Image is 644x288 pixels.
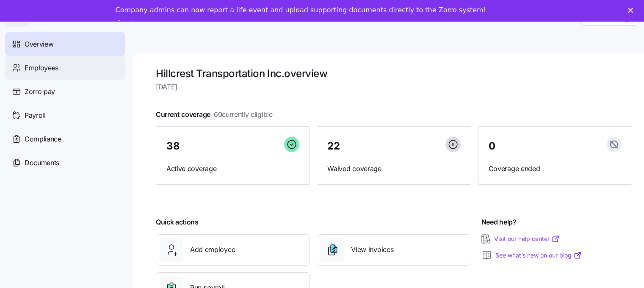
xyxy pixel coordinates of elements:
span: Employees [25,63,58,73]
a: Employees [5,56,125,80]
span: Active coverage [166,163,299,174]
span: Add employee [190,244,235,255]
span: Quick actions [156,217,199,227]
a: Payroll [5,103,125,127]
span: 60 currently eligible [214,109,273,120]
span: Overview [25,39,53,50]
span: [DATE] [156,82,632,92]
span: 38 [166,141,180,151]
span: View invoices [351,244,393,255]
span: 0 [489,141,495,151]
span: Compliance [25,134,61,144]
a: Overview [5,32,125,56]
h1: Hillcrest Transportation Inc. overview [156,67,632,80]
span: Documents [25,158,59,168]
span: 22 [327,141,340,151]
span: Waived coverage [327,163,460,174]
a: Zorro pay [5,80,125,103]
div: Company admins can now report a life event and upload supporting documents directly to the Zorro ... [116,6,486,14]
span: Payroll [25,110,46,121]
a: Take a tour [116,19,169,29]
span: Zorro pay [25,86,55,97]
a: See what’s new on our blog [495,251,582,260]
span: Need help? [481,217,517,227]
div: Close [628,8,636,13]
a: Compliance [5,127,125,151]
a: Visit our help center [494,235,560,243]
a: Documents [5,151,125,174]
span: Current coverage [156,109,273,120]
span: Coverage ended [489,163,622,174]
